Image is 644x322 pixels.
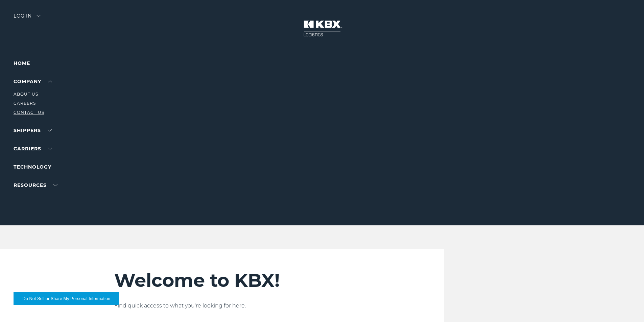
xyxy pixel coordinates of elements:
h2: Welcome to KBX! [114,269,404,292]
a: Home [14,60,30,66]
div: Log in [14,14,41,23]
button: Do Not Sell or Share My Personal Information [14,292,119,305]
a: Company [14,78,52,84]
a: Contact Us [14,110,44,115]
a: Technology [14,164,51,170]
p: Find quick access to what you're looking for here. [114,302,404,310]
a: About Us [14,92,38,97]
a: Careers [14,101,36,106]
img: arrow [37,15,41,17]
a: SHIPPERS [14,127,52,133]
a: RESOURCES [14,182,57,188]
img: kbx logo [297,14,348,43]
a: Carriers [14,146,52,152]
